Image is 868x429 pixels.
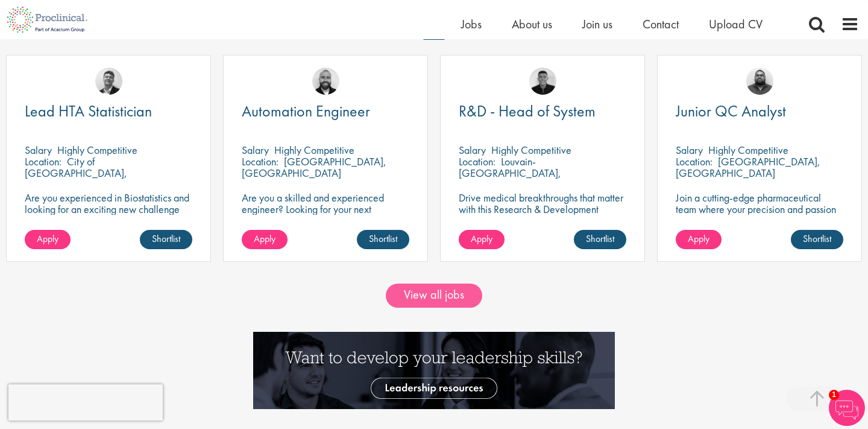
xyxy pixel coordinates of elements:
span: Salary [242,143,269,157]
a: Apply [676,230,722,249]
a: Apply [25,230,71,249]
span: Salary [676,143,703,157]
a: About us [512,16,552,32]
p: Highly Competitive [274,143,354,157]
p: Louvain-[GEOGRAPHIC_DATA], [GEOGRAPHIC_DATA] [459,154,561,191]
a: Want to develop your leadership skills? See our Leadership Resources [253,363,615,375]
a: Apply [459,230,505,249]
p: Highly Competitive [57,143,137,157]
span: Salary [459,143,486,157]
span: Location: [25,154,61,168]
span: Location: [676,154,712,168]
p: City of [GEOGRAPHIC_DATA], [GEOGRAPHIC_DATA] [25,154,127,191]
img: Christian Andersen [529,68,556,95]
iframe: reCAPTCHA [8,384,163,421]
a: Upload CV [709,16,763,32]
span: R&D - Head of System [459,101,596,121]
span: Location: [242,154,278,168]
p: Are you experienced in Biostatistics and looking for an exciting new challenge where you can assi... [25,192,192,238]
a: Shortlist [574,230,626,249]
span: Apply [688,232,709,245]
p: Join a cutting-edge pharmaceutical team where your precision and passion for quality will help sh... [676,192,843,238]
p: Are you a skilled and experienced engineer? Looking for your next opportunity to assist with impa... [242,192,409,238]
p: [GEOGRAPHIC_DATA], [GEOGRAPHIC_DATA] [242,154,386,180]
img: Ashley Bennett [746,68,773,95]
a: Shortlist [357,230,409,249]
img: Want to develop your leadership skills? See our Leadership Resources [253,332,615,409]
a: Shortlist [791,230,843,249]
span: Apply [37,232,58,245]
img: Chatbot [829,390,865,426]
a: Apply [242,230,288,249]
a: Contact [643,16,679,32]
span: Salary [25,143,52,157]
a: Join us [582,16,612,32]
p: Drive medical breakthroughs that matter with this Research & Development position! [459,192,626,226]
a: Lead HTA Statistician [25,104,192,119]
a: Automation Engineer [242,104,409,119]
a: View all jobs [386,284,482,308]
p: [GEOGRAPHIC_DATA], [GEOGRAPHIC_DATA] [676,154,820,180]
span: Lead HTA Statistician [25,101,152,121]
img: Jordan Kiely [312,68,339,95]
a: Junior QC Analyst [676,104,843,119]
p: Highly Competitive [491,143,571,157]
span: Apply [254,232,275,245]
a: Shortlist [140,230,192,249]
span: Junior QC Analyst [676,101,786,121]
span: Location: [459,154,495,168]
p: Highly Competitive [708,143,788,157]
span: Automation Engineer [242,101,370,121]
img: Tom Magenis [95,68,122,95]
span: Apply [471,232,492,245]
a: Jobs [461,16,482,32]
span: 1 [829,390,839,400]
a: R&D - Head of System [459,104,626,119]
